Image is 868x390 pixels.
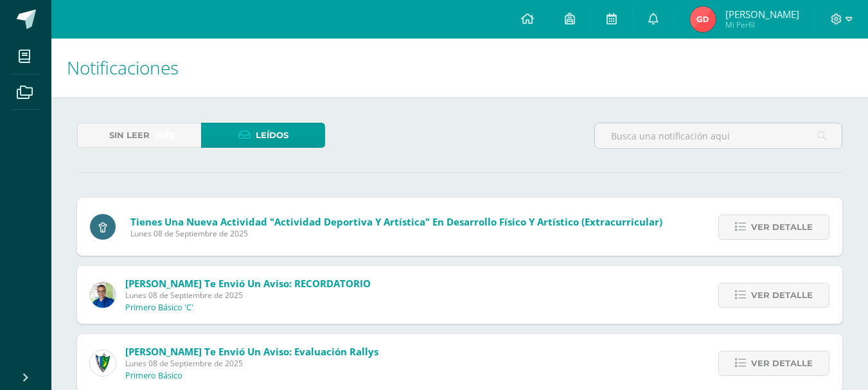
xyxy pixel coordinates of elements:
img: 692ded2a22070436d299c26f70cfa591.png [90,282,116,308]
p: Primero Básico [125,371,182,381]
span: Tienes una nueva actividad "Actividad Deportiva y Artística" En Desarrollo Físico y Artístico (Ex... [130,215,662,228]
span: Sin leer [109,123,150,147]
span: [PERSON_NAME] te envió un aviso: RECORDATORIO [125,277,371,290]
p: Primero Básico 'C' [125,303,193,313]
span: Ver detalle [751,351,813,375]
img: cd20483051bed57b799a0ac89734fc46.png [690,6,716,32]
img: 9f174a157161b4ddbe12118a61fed988.png [90,350,116,376]
span: (561) [155,123,175,147]
span: [PERSON_NAME] te envió un aviso: Evaluación Rallys [125,345,378,358]
span: Lunes 08 de Septiembre de 2025 [125,290,371,301]
span: [PERSON_NAME] [725,8,799,21]
span: Mi Perfil [725,19,799,30]
a: Leídos [201,123,325,148]
input: Busca una notificación aquí [595,123,842,148]
span: Leídos [256,123,288,147]
span: Notificaciones [67,55,179,80]
a: Sin leer(561) [77,123,201,148]
span: Ver detalle [751,215,813,239]
span: Lunes 08 de Septiembre de 2025 [125,358,378,369]
span: Lunes 08 de Septiembre de 2025 [130,228,662,239]
span: Ver detalle [751,283,813,307]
